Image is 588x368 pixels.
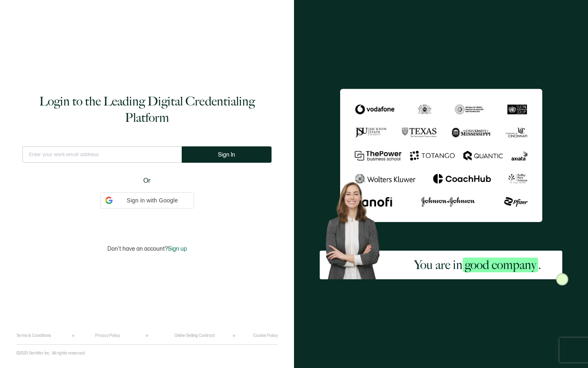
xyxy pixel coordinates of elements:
span: Sign In [218,152,235,158]
a: Terms & Conditions [16,333,51,338]
span: Or [143,176,151,186]
img: Sertifier Login [556,273,568,285]
img: Sertifier Login - You are in <span class="strong-h">good company</span>. Hero [320,177,392,279]
button: Sign In [182,146,272,163]
p: ©2025 Sertifier Inc.. All rights reserved. [16,351,86,356]
span: good company [463,258,538,272]
a: Online Selling Contract [174,333,215,338]
span: Sign up [168,245,187,252]
a: Cookie Policy [253,333,278,338]
div: Sign in with Google [100,192,194,209]
input: Enter your work email address [22,146,182,163]
img: Sertifier Login - You are in <span class="strong-h">good company</span>. [340,89,542,222]
p: Don't have an account? [107,245,187,252]
a: Privacy Policy [95,333,120,338]
h1: Login to the Leading Digital Credentialing Platform [22,93,272,126]
h2: You are in . [414,257,541,273]
iframe: Sign in with Google Button [96,208,198,226]
span: Sign in with Google [116,196,189,205]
